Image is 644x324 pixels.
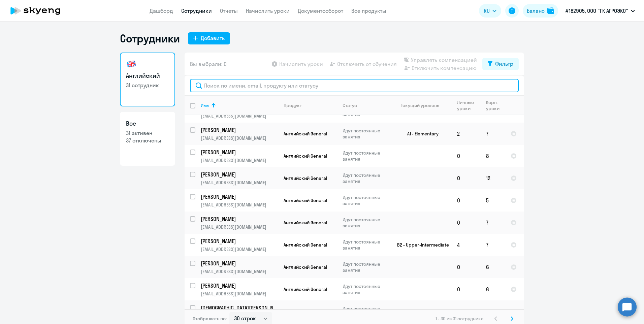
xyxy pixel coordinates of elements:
[201,102,210,108] div: Имя
[201,215,278,223] a: [PERSON_NAME]
[481,278,505,300] td: 6
[201,282,278,289] a: [PERSON_NAME]
[284,264,327,270] span: Английский General
[284,286,327,292] span: Английский General
[389,123,452,145] td: A1 - Elementary
[188,32,230,44] button: Добавить
[120,32,180,45] h1: Сотрудники
[201,149,278,156] a: [PERSON_NAME]
[401,102,439,108] div: Текущий уровень
[201,291,278,297] p: [EMAIL_ADDRESS][DOMAIN_NAME]
[201,304,277,312] p: [DEMOGRAPHIC_DATA][PERSON_NAME]
[436,316,484,322] span: 1 - 30 из 31 сотрудника
[201,202,278,208] p: [EMAIL_ADDRESS][DOMAIN_NAME]
[479,4,501,18] button: RU
[481,145,505,167] td: 8
[482,58,519,70] button: Фильтр
[527,7,545,15] div: Баланс
[481,212,505,234] td: 7
[201,215,277,223] p: [PERSON_NAME]
[343,239,389,251] p: Идут постоянные занятия
[481,123,505,145] td: 7
[343,305,389,318] p: Идут постоянные занятия
[201,282,277,289] p: [PERSON_NAME]
[452,256,481,278] td: 0
[481,189,505,212] td: 5
[452,300,481,323] td: 0
[343,172,389,184] p: Идут постоянные занятия
[481,256,505,278] td: 6
[284,153,327,159] span: Английский General
[120,53,175,106] a: Английский31 сотрудник
[343,128,389,140] p: Идут постоянные занятия
[284,102,302,108] div: Продукт
[201,193,278,200] a: [PERSON_NAME]
[284,309,327,315] span: Английский General
[201,126,277,134] p: [PERSON_NAME]
[201,260,277,267] p: [PERSON_NAME]
[126,137,169,144] p: 37 отключены
[201,180,278,186] p: [EMAIL_ADDRESS][DOMAIN_NAME]
[201,237,277,245] p: [PERSON_NAME]
[220,7,238,14] a: Отчеты
[457,99,480,111] div: Личные уроки
[284,102,337,108] div: Продукт
[481,300,505,323] td: 10
[457,99,476,111] div: Личные уроки
[284,197,327,203] span: Английский General
[452,278,481,300] td: 0
[486,99,505,111] div: Корп. уроки
[452,212,481,234] td: 0
[181,7,212,14] a: Сотрудники
[284,242,327,248] span: Английский General
[201,304,278,312] a: [DEMOGRAPHIC_DATA][PERSON_NAME]
[201,260,278,267] a: [PERSON_NAME]
[150,7,173,14] a: Дашборд
[389,234,452,256] td: B2 - Upper-Intermediate
[547,7,554,14] img: balance
[246,7,290,14] a: Начислить уроки
[452,234,481,256] td: 4
[201,171,278,178] a: [PERSON_NAME]
[343,194,389,206] p: Идут постоянные занятия
[343,102,357,108] div: Статус
[126,59,137,69] img: english
[481,234,505,256] td: 7
[201,113,278,119] p: [EMAIL_ADDRESS][DOMAIN_NAME]
[523,4,558,18] button: Балансbalance
[343,261,389,273] p: Идут постоянные занятия
[394,102,451,108] div: Текущий уровень
[284,220,327,226] span: Английский General
[201,102,278,108] div: Имя
[343,283,389,295] p: Идут постоянные занятия
[201,135,278,141] p: [EMAIL_ADDRESS][DOMAIN_NAME]
[126,129,169,137] p: 31 активен
[566,7,628,15] p: #182905, ООО "ГК АГРОЭКО"
[562,3,638,19] button: #182905, ООО "ГК АГРОЭКО"
[284,131,327,137] span: Английский General
[201,268,278,274] p: [EMAIL_ADDRESS][DOMAIN_NAME]
[452,123,481,145] td: 2
[190,79,519,92] input: Поиск по имени, email, продукту или статусу
[351,7,386,14] a: Все продукты
[126,82,169,89] p: 31 сотрудник
[484,7,490,15] span: RU
[201,171,277,178] p: [PERSON_NAME]
[343,217,389,229] p: Идут постоянные занятия
[193,316,227,322] span: Отображать по:
[201,157,278,163] p: [EMAIL_ADDRESS][DOMAIN_NAME]
[284,175,327,181] span: Английский General
[343,150,389,162] p: Идут постоянные занятия
[495,60,513,68] div: Фильтр
[126,119,169,128] h3: Все
[343,102,389,108] div: Статус
[201,237,278,245] a: [PERSON_NAME]
[481,167,505,189] td: 12
[486,99,501,111] div: Корп. уроки
[452,145,481,167] td: 0
[120,112,175,166] a: Все31 активен37 отключены
[452,167,481,189] td: 0
[201,193,277,200] p: [PERSON_NAME]
[201,34,225,42] div: Добавить
[201,224,278,230] p: [EMAIL_ADDRESS][DOMAIN_NAME]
